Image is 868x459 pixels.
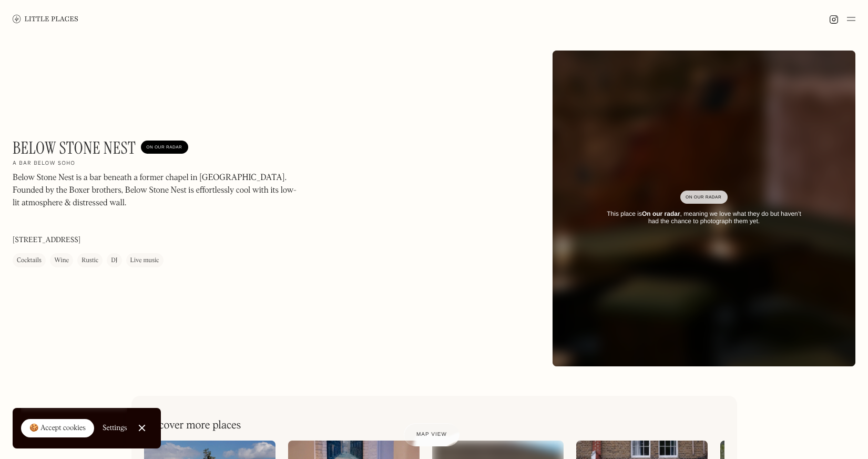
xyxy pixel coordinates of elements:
[29,423,86,434] div: 🍪 Accept cookies
[686,192,722,203] div: On Our Radar
[416,432,447,437] span: Map view
[131,417,152,438] a: Close Cookie Popup
[130,255,159,266] div: Live music
[13,160,75,167] h2: A bar below Soho
[111,255,117,266] div: DJ
[601,210,807,225] div: This place is , meaning we love what they do but haven’t had the chance to photograph them yet.
[21,419,94,438] a: 🍪 Accept cookies
[13,172,297,209] p: Below Stone Nest is a bar beneath a former chapel in [GEOGRAPHIC_DATA]. Founded by the Boxer brot...
[13,235,80,246] p: [STREET_ADDRESS]
[17,255,42,266] div: Cocktails
[103,424,127,432] div: Settings
[404,423,459,446] a: Map view
[146,142,183,153] div: On Our Radar
[144,419,241,432] h2: Discover more places
[103,416,127,440] a: Settings
[13,215,297,227] p: ‍
[642,210,680,217] strong: On our radar
[81,255,98,266] div: Rustic
[13,138,136,158] h1: Below Stone Nest
[54,255,69,266] div: Wine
